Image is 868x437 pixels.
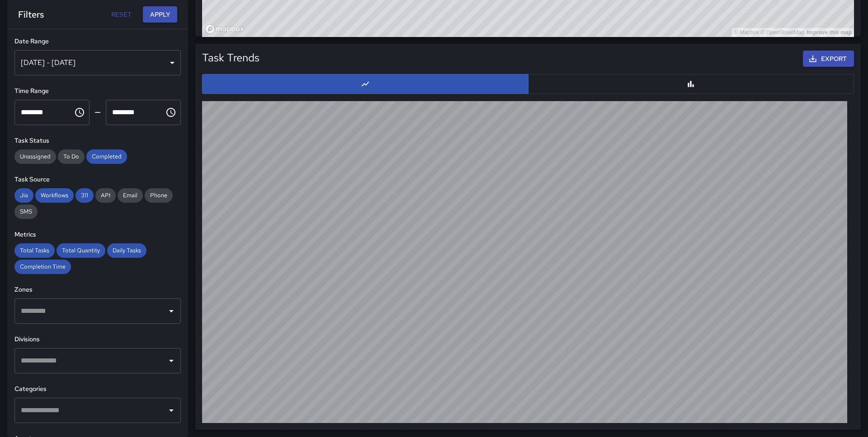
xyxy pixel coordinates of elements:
[14,335,181,344] h6: Divisions
[202,74,528,94] button: Line Chart
[75,188,94,203] div: 311
[95,191,116,199] span: API
[14,208,38,215] span: SMS
[107,243,146,258] div: Daily Tasks
[86,149,127,164] div: Completed
[57,246,105,254] span: Total Quantity
[86,153,127,160] span: Completed
[58,149,85,164] div: To Do
[162,103,180,121] button: Choose time, selected time is 11:59 PM
[14,230,181,240] h6: Metrics
[165,404,178,417] button: Open
[14,263,71,270] span: Completion Time
[14,205,38,219] div: SMS
[14,86,181,96] h6: Time Range
[165,354,178,367] button: Open
[145,188,173,203] div: Phone
[145,191,173,199] span: Phone
[75,191,94,199] span: 311
[71,103,89,121] button: Choose time, selected time is 12:00 AM
[528,74,854,94] button: Bar Chart
[14,384,181,394] h6: Categories
[143,6,177,23] button: Apply
[202,51,259,65] h5: Task Trends
[14,188,33,203] div: Jia
[14,175,181,185] h6: Task Source
[18,7,44,22] h6: Filters
[14,136,181,146] h6: Task Status
[107,246,146,254] span: Daily Tasks
[118,188,143,203] div: Email
[803,51,854,67] button: Export
[14,153,56,160] span: Unassigned
[165,305,178,317] button: Open
[14,50,181,75] div: [DATE] - [DATE]
[14,191,33,199] span: Jia
[58,153,85,160] span: To Do
[686,79,695,88] svg: Bar Chart
[35,188,74,203] div: Workflows
[14,285,181,295] h6: Zones
[14,37,181,46] h6: Date Range
[14,149,56,164] div: Unassigned
[107,6,136,23] button: Reset
[118,191,143,199] span: Email
[57,243,105,258] div: Total Quantity
[361,79,370,88] svg: Line Chart
[14,260,71,274] div: Completion Time
[14,243,55,258] div: Total Tasks
[95,188,116,203] div: API
[35,191,74,199] span: Workflows
[14,246,55,254] span: Total Tasks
